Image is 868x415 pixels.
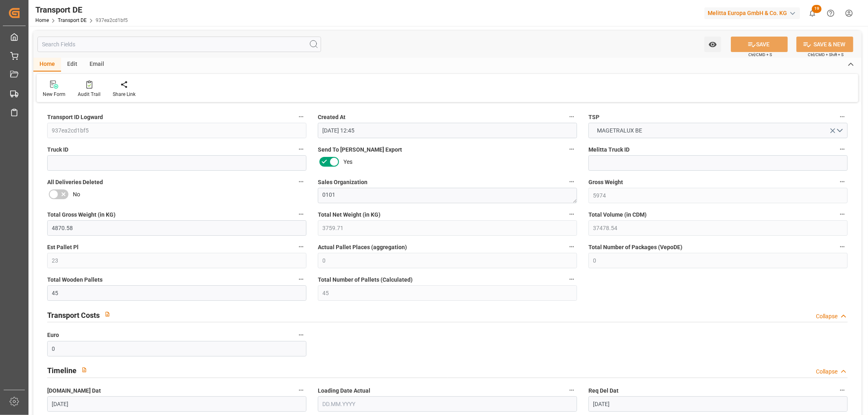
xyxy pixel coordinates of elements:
[704,5,803,21] button: Melitta Europa GmbH & Co. KG
[47,178,103,187] span: All Deliveries Deleted
[816,312,837,321] div: Collapse
[588,243,682,252] span: Total Number of Packages (VepoDE)
[588,123,848,138] button: open menu
[47,310,100,321] h2: Transport Costs
[837,111,848,122] button: TSP
[318,123,577,138] input: DD.MM.YYYY HH:MM
[837,385,848,395] button: Req Del Dat
[837,241,848,252] button: Total Number of Packages (VepoDE)
[343,158,352,166] span: Yes
[78,91,101,98] div: Audit Trail
[318,113,345,122] span: Created At
[296,274,306,285] button: Total Wooden Pallets
[296,330,306,340] button: Euro
[318,387,370,395] span: Loading Date Actual
[113,91,136,98] div: Share Link
[588,396,848,412] input: DD.MM.YYYY
[566,209,577,219] button: Total Net Weight (in KG)
[47,113,103,122] span: Transport ID Logward
[566,176,577,187] button: Sales Organization
[588,146,630,154] span: Melitta Truck ID
[803,4,822,22] button: show 19 new notifications
[318,146,402,154] span: Send To [PERSON_NAME] Export
[47,331,59,339] span: Euro
[296,111,306,122] button: Transport ID Logward
[816,367,837,376] div: Collapse
[58,17,87,23] a: Transport DE
[296,176,306,187] button: All Deliveries Deleted
[83,58,110,72] div: Email
[593,126,647,135] span: MAGETRALUX BE
[100,306,115,322] button: View description
[704,37,721,52] button: open menu
[318,188,577,203] textarea: 0101
[588,113,599,122] span: TSP
[566,241,577,252] button: Actual Pallet Places (aggregation)
[35,4,128,16] div: Transport DE
[318,243,407,252] span: Actual Pallet Places (aggregation)
[588,211,647,219] span: Total Volume (in CDM)
[61,58,83,72] div: Edit
[318,396,577,412] input: DD.MM.YYYY
[47,276,103,284] span: Total Wooden Pallets
[296,385,306,395] button: [DOMAIN_NAME] Dat
[296,241,306,252] button: Est Pallet Pl
[43,91,66,98] div: New Form
[37,37,321,52] input: Search Fields
[731,37,788,52] button: SAVE
[47,387,101,395] span: [DOMAIN_NAME] Dat
[318,276,413,284] span: Total Number of Pallets (Calculated)
[837,144,848,154] button: Melitta Truck ID
[35,17,49,23] a: Home
[566,111,577,122] button: Created At
[704,7,800,19] div: Melitta Europa GmbH & Co. KG
[47,396,306,412] input: DD.MM.YYYY
[318,178,367,187] span: Sales Organization
[33,58,61,72] div: Home
[588,178,623,187] span: Gross Weight
[566,144,577,154] button: Send To [PERSON_NAME] Export
[296,144,306,154] button: Truck ID
[796,37,853,52] button: SAVE & NEW
[566,385,577,395] button: Loading Date Actual
[812,5,822,13] span: 19
[47,211,116,219] span: Total Gross Weight (in KG)
[588,387,619,395] span: Req Del Dat
[47,146,68,154] span: Truck ID
[808,52,844,58] span: Ctrl/CMD + Shift + S
[566,274,577,285] button: Total Number of Pallets (Calculated)
[837,176,848,187] button: Gross Weight
[47,365,77,376] h2: Timeline
[47,243,79,252] span: Est Pallet Pl
[748,52,772,58] span: Ctrl/CMD + S
[73,190,80,199] span: No
[318,211,380,219] span: Total Net Weight (in KG)
[822,4,840,22] button: Help Center
[296,209,306,219] button: Total Gross Weight (in KG)
[837,209,848,219] button: Total Volume (in CDM)
[77,362,92,378] button: View description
